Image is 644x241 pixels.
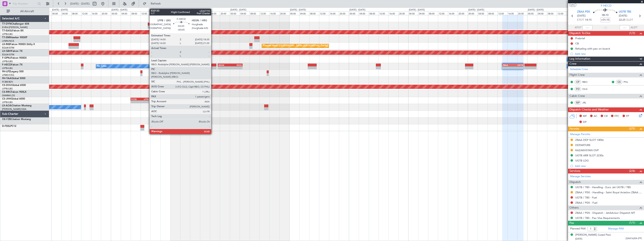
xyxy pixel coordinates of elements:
div: 08:00 [250,11,259,15]
div: [DATE] - [DATE] [52,8,68,12]
div: CP [574,80,581,84]
button: All Aircraft [5,8,45,15]
a: Manage PAX [608,227,624,231]
span: ZBAA PEK [577,10,590,14]
div: 20:00 [517,11,527,15]
div: DEPARTURE [575,143,591,147]
span: Cabin Crew [569,94,585,99]
div: 12:00 [141,11,150,15]
div: 16:00 [210,11,220,15]
button: Refresh [141,0,166,7]
span: (2/6) [629,169,635,173]
div: WSSL [230,64,242,66]
div: 00:00 [527,11,537,15]
div: No Crew [97,63,107,69]
span: D-FEEL [2,125,10,127]
a: JRL [582,101,592,104]
a: OLG [582,87,592,91]
a: LFMN/NCE [2,39,14,43]
a: EDLW/DTM [2,46,14,49]
div: 08:00 [369,11,379,15]
div: 16:00 [329,11,339,15]
div: 12:00 [438,11,448,15]
span: [DATE] [575,237,582,240]
div: 08:00 [131,11,141,15]
div: 00:00 [408,11,418,15]
div: ISP [574,100,581,105]
div: 20:00 [398,11,408,15]
span: Permits [569,127,579,131]
div: 20:00 [160,11,170,15]
span: 9H-YAA [2,77,11,80]
span: F-HECD [601,4,611,8]
a: T7-EAGLFalcon 8X [2,30,24,32]
span: Flight Crew [569,73,585,77]
span: LX-INB [2,43,10,46]
span: T7-DYN [2,23,11,25]
span: OE-FZB [2,118,11,121]
div: KAZAKHSTAN OVF [575,148,599,152]
div: 12:00 [497,11,507,15]
a: LFMD/CEQ [2,74,14,77]
div: CS [616,80,623,84]
div: 12:00 [200,11,210,15]
div: LFPB [140,98,149,100]
a: LX-INBFalcon 900EX EASy II [2,43,35,46]
div: - [131,101,140,103]
a: PHL [624,80,633,84]
span: Leg Information [569,57,590,61]
div: [DATE] - [DATE] [111,8,127,12]
span: LX-GBH [2,50,11,52]
span: [DATE] [577,14,586,18]
div: 16:00 [448,11,458,15]
a: LFPB/LBG [2,67,13,70]
span: Dispatch [569,180,581,185]
span: (1/3) [629,31,635,35]
span: Pax [569,221,574,226]
div: - [218,66,230,69]
a: DNMM/LOS [2,94,15,97]
div: FCOD [131,98,140,100]
a: 9H-LPZLegacy 500 [2,70,24,73]
div: UGTB [513,64,523,66]
div: [DATE] - [DATE] [528,8,544,12]
div: 00:00 [111,11,121,15]
a: UGTB / TBS - Fuel [575,196,597,199]
div: 00:00 [170,11,180,15]
a: Manage Services [570,175,591,179]
input: Trip Number [13,1,36,7]
div: 04:00 [299,11,309,15]
div: 04:00 [478,11,488,15]
div: 08:00 [309,11,319,15]
span: F-HECD [2,64,11,66]
input: --:-- [582,25,592,30]
a: LFPB/LBG [2,60,13,63]
a: CS-JHHGlobal 6000 [2,98,25,100]
div: 12:00 [259,11,269,15]
div: [DATE] - [DATE] [349,8,365,12]
a: Manage Permits [570,132,590,137]
a: LX-AOACitation Mustang [2,104,32,107]
span: ETOT [577,18,584,22]
a: EVRA/[PERSON_NAME] [2,26,28,29]
a: RBO [582,80,592,84]
div: 20:00 [101,11,111,15]
a: [PERSON_NAME]/QSA [2,108,26,111]
a: D-FEELPC12 [2,125,16,127]
div: - [513,66,523,69]
div: 16:00 [567,11,577,15]
span: 9H-LPZ [2,70,10,73]
a: T7-DYNChallenger 604 [2,23,29,25]
div: 08:00 [547,11,557,15]
span: ATOT [575,26,581,30]
span: Dispatch To-Dos [569,31,590,36]
a: CS-RRCFalcon 900LX [2,91,26,93]
a: LFPB/LBG [2,101,13,104]
span: 14:15 [585,18,592,22]
div: 20:00 [458,11,468,15]
div: [DATE] - [DATE] [290,8,306,12]
div: 08:00 [428,11,438,15]
label: Planned PAX [570,227,586,231]
div: FO [574,87,581,91]
div: [DATE] - [DATE] [230,8,246,12]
